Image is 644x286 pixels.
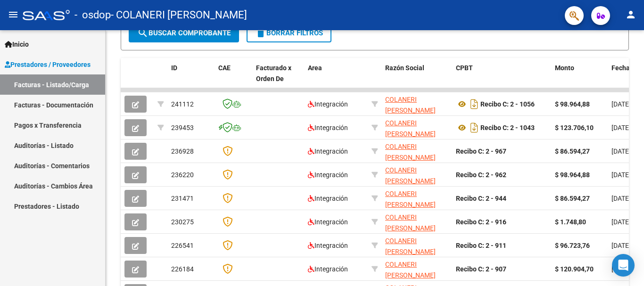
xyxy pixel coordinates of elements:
span: Monto [555,64,574,72]
datatable-header-cell: Facturado x Orden De [252,58,304,99]
span: COLANERI [PERSON_NAME] [385,261,436,279]
span: [DATE] [611,147,631,155]
strong: $ 123.706,10 [555,124,594,131]
span: Area [308,64,322,72]
span: 230275 [171,218,194,226]
span: COLANERI [PERSON_NAME] [385,96,436,114]
strong: Recibo C: 2 - 911 [456,242,506,249]
mat-icon: search [137,27,149,39]
span: COLANERI [PERSON_NAME] [385,166,436,185]
datatable-header-cell: CPBT [452,58,551,99]
datatable-header-cell: Razón Social [381,58,452,99]
span: COLANERI [PERSON_NAME] [385,213,436,232]
span: Integración [308,218,348,226]
span: 239453 [171,124,194,131]
span: Facturado x Orden De [256,64,291,82]
span: Integración [308,242,348,249]
span: Integración [308,171,348,179]
span: Integración [308,265,348,273]
strong: Recibo C: 2 - 1043 [480,124,535,131]
datatable-header-cell: Monto [551,58,608,99]
mat-icon: menu [8,9,19,20]
strong: Recibo C: 2 - 907 [456,265,506,273]
strong: $ 86.594,27 [555,195,590,202]
strong: Recibo C: 2 - 962 [456,171,506,179]
span: [DATE] [611,218,631,226]
strong: $ 1.748,80 [555,218,586,226]
strong: $ 98.964,88 [555,100,590,108]
span: 226184 [171,265,194,273]
span: Integración [308,124,348,131]
mat-icon: person [625,9,636,20]
span: Borrar Filtros [255,29,323,37]
div: 27243861344 [385,165,448,185]
div: 27243861344 [385,94,448,114]
span: 241112 [171,100,194,108]
span: COLANERI [PERSON_NAME] [385,190,436,208]
span: Integración [308,195,348,202]
span: COLANERI [PERSON_NAME] [385,119,436,138]
span: [DATE] [611,242,631,249]
i: Descargar documento [468,97,480,112]
span: Integración [308,100,348,108]
div: 27243861344 [385,236,448,255]
strong: $ 120.904,70 [555,265,594,273]
span: CAE [218,64,231,72]
span: Inicio [5,39,29,49]
div: 27243861344 [385,141,448,161]
span: 231471 [171,195,194,202]
span: - osdop [74,5,111,25]
span: 236928 [171,147,194,155]
button: Buscar Comprobante [129,24,239,42]
span: COLANERI [PERSON_NAME] [385,143,436,161]
span: [DATE] [611,195,631,202]
datatable-header-cell: Area [304,58,368,99]
span: Prestadores / Proveedores [5,59,91,70]
div: 27243861344 [385,212,448,232]
span: Razón Social [385,64,424,72]
div: 27243861344 [385,118,448,138]
i: Descargar documento [468,120,480,135]
span: Integración [308,147,348,155]
span: [DATE] [611,124,631,131]
span: [DATE] [611,171,631,179]
span: 226541 [171,242,194,249]
datatable-header-cell: CAE [215,58,252,99]
datatable-header-cell: ID [167,58,215,99]
strong: $ 98.964,88 [555,171,590,179]
strong: $ 86.594,27 [555,147,590,155]
span: 236220 [171,171,194,179]
span: ID [171,64,177,72]
span: - COLANERI [PERSON_NAME] [111,5,247,25]
span: CPBT [456,64,473,72]
span: Buscar Comprobante [137,29,231,37]
span: [DATE] [611,265,631,273]
span: COLANERI [PERSON_NAME] [385,237,436,255]
strong: Recibo C: 2 - 916 [456,218,506,226]
strong: Recibo C: 2 - 944 [456,195,506,202]
div: 27243861344 [385,188,448,208]
strong: Recibo C: 2 - 967 [456,147,506,155]
div: Open Intercom Messenger [612,254,635,277]
strong: Recibo C: 2 - 1056 [480,100,535,108]
span: [DATE] [611,100,631,108]
strong: $ 96.723,76 [555,242,590,249]
mat-icon: delete [255,27,266,39]
button: Borrar Filtros [247,24,331,42]
div: 27243861344 [385,259,448,279]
